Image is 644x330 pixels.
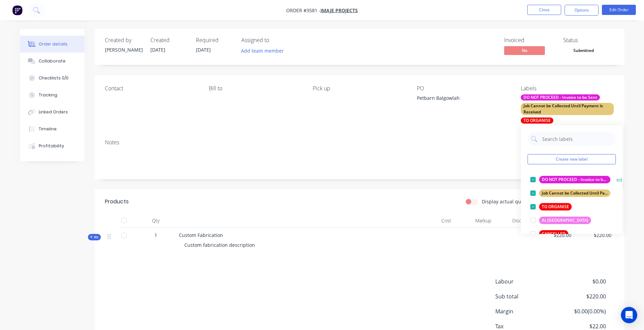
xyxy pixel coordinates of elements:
button: Linked Orders [20,104,85,121]
button: Edit Order [602,5,636,15]
div: Checklists 0/0 [39,75,69,81]
button: Timeline [20,121,85,137]
button: At [GEOGRAPHIC_DATA] [528,216,594,225]
div: Timeline [39,126,57,132]
span: [DATE] [150,47,165,53]
button: Collaborate [20,53,85,70]
div: Labels [521,85,614,92]
span: Submitted [563,46,604,55]
div: Discount [494,214,534,227]
a: Imaje Projects [320,7,358,14]
div: Job Cannot be Collected Until Payment is Received [521,103,614,115]
span: $0.00 [555,277,606,286]
span: Labour [495,277,556,286]
button: Checklists 0/0 [20,70,85,87]
div: Open Intercom Messenger [621,307,637,323]
button: CANCELLED [528,229,571,239]
div: Order details [39,41,68,47]
div: CANCELLED [539,230,568,238]
button: Add team member [237,46,287,55]
span: No [504,46,545,55]
button: DO NOT PROCEED - Invoice to be Sent [528,175,613,184]
div: Invoiced [504,37,555,43]
button: TO ORGANISE [528,202,574,212]
div: Collaborate [39,58,66,64]
div: Petbarn Balgowlah [417,94,502,104]
button: Profitability [20,137,85,154]
div: TO ORGANISE [521,117,553,124]
div: Linked Orders [39,109,68,115]
button: Job Cannot be Collected Until Payment is Received [528,188,613,198]
span: Sub total [495,292,556,300]
button: Add team member [241,46,288,55]
input: Search labels [541,132,612,146]
span: $220.00 [537,232,571,239]
div: Required [196,37,233,43]
div: Assigned to [241,37,309,43]
div: Created by [105,37,142,43]
div: Bill to [209,85,302,92]
div: Kit [88,234,101,240]
button: Close [527,5,561,15]
button: edit [617,176,625,183]
span: Custom Fabrication [179,232,223,238]
button: Options [565,5,599,16]
div: Tracking [39,92,57,98]
div: Notes [105,139,614,146]
div: DO NOT PROCEED - Invoice to be Sent [539,176,610,183]
div: Markup [454,214,494,227]
div: [PERSON_NAME] [105,46,142,53]
button: Tracking [20,87,85,104]
span: $220.00 [577,232,611,239]
span: [DATE] [196,47,211,53]
div: Profitability [39,143,64,149]
div: PO [417,85,510,92]
span: 1 [154,232,157,239]
img: Factory [12,5,22,15]
div: Job Cannot be Collected Until Payment is Received [539,189,610,197]
label: Display actual quantities [482,198,538,205]
div: Cost [414,214,454,227]
span: Custom fabrication description [184,242,255,248]
span: $0.00 ( 0.00 %) [555,307,606,315]
div: Status [563,37,614,43]
span: Kit [90,235,99,240]
span: Margin [495,307,556,315]
span: $220.00 [555,292,606,300]
div: Products [105,198,129,206]
div: Contact [105,85,198,92]
div: DO NOT PROCEED - Invoice to be Sent [521,94,600,100]
button: Order details [20,36,85,53]
button: Submitted [563,46,604,56]
div: Qty [135,214,176,227]
div: Created [150,37,188,43]
div: TO ORGANISE [539,203,572,210]
div: At [GEOGRAPHIC_DATA] [539,217,591,224]
div: Pick up [313,85,406,92]
button: Create new label [528,154,616,164]
span: Order #3581 - [286,7,320,14]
